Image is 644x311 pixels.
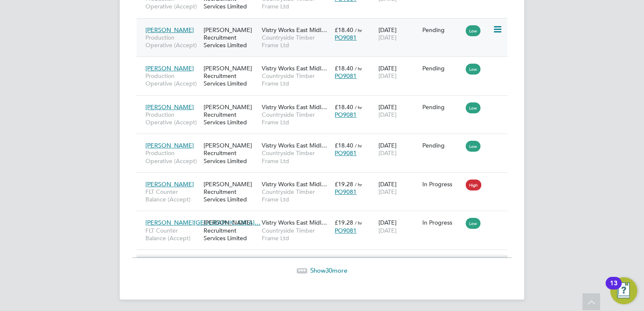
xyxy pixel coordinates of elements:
[325,266,332,274] span: 30
[355,27,362,33] span: / hr
[378,188,397,196] span: [DATE]
[466,141,480,152] span: Low
[145,188,199,203] span: FLT Counter Balance (Accept)
[262,64,327,72] span: Vistry Works East Midl…
[310,266,347,274] span: Show more
[422,180,462,188] div: In Progress
[262,188,330,203] span: Countryside Timber Frame Ltd
[335,34,357,41] span: PO9081
[378,72,397,80] span: [DATE]
[335,188,357,196] span: PO9081
[145,34,199,49] span: Production Operative (Accept)
[376,214,420,238] div: [DATE]
[355,220,362,226] span: / hr
[201,214,260,246] div: [PERSON_NAME] Recruitment Services Limited
[466,218,480,229] span: Low
[335,149,357,157] span: PO9081
[145,219,260,226] span: [PERSON_NAME][GEOGRAPHIC_DATA]…
[376,176,420,200] div: [DATE]
[335,180,353,188] span: £19.28
[466,102,480,113] span: Low
[378,227,397,234] span: [DATE]
[143,99,507,106] a: [PERSON_NAME]Production Operative (Accept)[PERSON_NAME] Recruitment Services LimitedVistry Works ...
[466,180,481,190] span: High
[201,60,260,92] div: [PERSON_NAME] Recruitment Services Limited
[143,137,507,144] a: [PERSON_NAME]Production Operative (Accept)[PERSON_NAME] Recruitment Services LimitedVistry Works ...
[145,26,194,34] span: [PERSON_NAME]
[466,64,480,75] span: Low
[262,72,330,87] span: Countryside Timber Frame Ltd
[143,176,507,183] a: [PERSON_NAME]FLT Counter Balance (Accept)[PERSON_NAME] Recruitment Services LimitedVistry Works E...
[422,103,462,111] div: Pending
[201,137,260,169] div: [PERSON_NAME] Recruitment Services Limited
[145,149,199,164] span: Production Operative (Accept)
[262,180,327,188] span: Vistry Works East Midl…
[335,111,357,118] span: PO9081
[335,103,353,111] span: £18.40
[335,64,353,72] span: £18.40
[378,34,397,41] span: [DATE]
[145,180,194,188] span: [PERSON_NAME]
[145,227,199,242] span: FLT Counter Balance (Accept)
[422,219,462,226] div: In Progress
[335,227,357,234] span: PO9081
[262,149,330,164] span: Countryside Timber Frame Ltd
[262,142,327,149] span: Vistry Works East Midl…
[378,111,397,118] span: [DATE]
[145,103,194,111] span: [PERSON_NAME]
[466,25,480,36] span: Low
[376,60,420,84] div: [DATE]
[143,60,507,67] a: [PERSON_NAME]Production Operative (Accept)[PERSON_NAME] Recruitment Services LimitedVistry Works ...
[422,142,462,149] div: Pending
[262,26,327,34] span: Vistry Works East Midl…
[376,99,420,123] div: [DATE]
[335,72,357,80] span: PO9081
[145,72,199,87] span: Production Operative (Accept)
[262,227,330,242] span: Countryside Timber Frame Ltd
[355,142,362,149] span: / hr
[262,34,330,49] span: Countryside Timber Frame Ltd
[143,21,507,29] a: [PERSON_NAME]Production Operative (Accept)[PERSON_NAME] Recruitment Services LimitedVistry Works ...
[376,137,420,161] div: [DATE]
[422,64,462,72] div: Pending
[378,149,397,157] span: [DATE]
[355,181,362,188] span: / hr
[422,26,462,34] div: Pending
[610,283,617,294] div: 13
[262,219,327,226] span: Vistry Works East Midl…
[376,22,420,46] div: [DATE]
[145,64,194,72] span: [PERSON_NAME]
[145,142,194,149] span: [PERSON_NAME]
[262,111,330,126] span: Countryside Timber Frame Ltd
[335,219,353,226] span: £19.28
[201,99,260,131] div: [PERSON_NAME] Recruitment Services Limited
[355,104,362,110] span: / hr
[143,214,507,221] a: [PERSON_NAME][GEOGRAPHIC_DATA]…FLT Counter Balance (Accept)[PERSON_NAME] Recruitment Services Lim...
[201,22,260,54] div: [PERSON_NAME] Recruitment Services Limited
[355,65,362,72] span: / hr
[201,176,260,208] div: [PERSON_NAME] Recruitment Services Limited
[262,103,327,111] span: Vistry Works East Midl…
[145,111,199,126] span: Production Operative (Accept)
[610,277,637,304] button: Open Resource Center, 13 new notifications
[335,142,353,149] span: £18.40
[335,26,353,34] span: £18.40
